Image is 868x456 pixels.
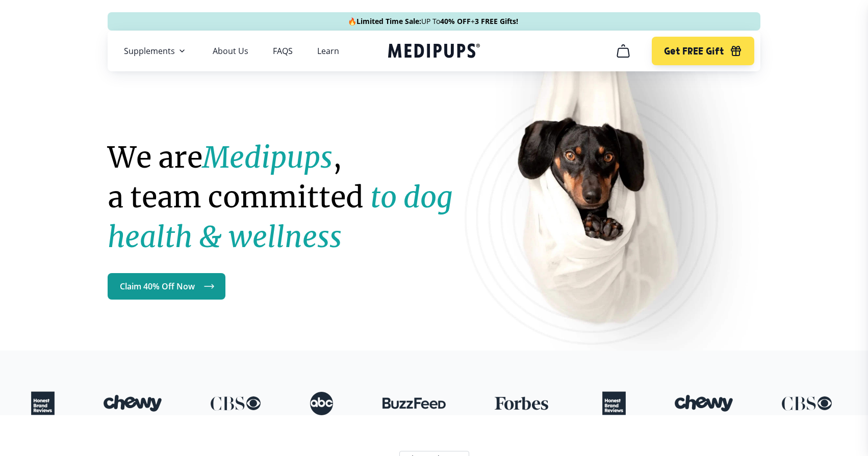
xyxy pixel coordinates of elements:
[388,41,480,62] a: Medipups
[465,16,771,389] img: Natural dog supplements for joint and coat health
[108,138,481,257] h1: We are , a team committed
[202,140,333,175] strong: Medipups
[652,37,754,65] button: Get FREE Gift
[317,46,339,56] a: Learn
[611,39,635,63] button: cart
[213,46,248,56] a: About Us
[273,46,293,56] a: FAQS
[108,273,225,300] a: Claim 40% Off Now
[348,16,518,26] span: 🔥 UP To +
[124,45,188,57] button: Supplements
[124,46,175,56] span: Supplements
[664,45,724,57] span: Get FREE Gift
